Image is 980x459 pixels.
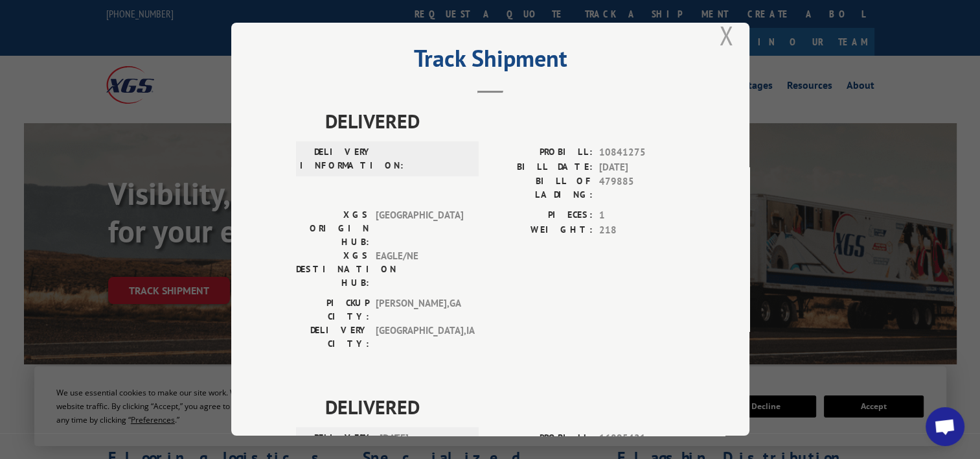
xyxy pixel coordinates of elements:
span: 1 [599,208,685,223]
div: Open chat [926,407,964,446]
h2: Track Shipment [296,49,685,74]
label: BILL DATE: [490,160,593,175]
label: DELIVERY CITY: [296,324,369,351]
span: 218 [599,223,685,238]
span: 16895421 [599,431,685,446]
span: EAGLE/NE [376,249,463,290]
label: PICKUP CITY: [296,296,369,324]
label: PROBILL: [490,431,593,446]
span: [DATE] [599,160,685,175]
label: WEIGHT: [490,223,593,238]
span: 479885 [599,174,685,202]
span: DELIVERED [325,392,685,421]
span: DELIVERED [325,106,685,135]
label: XGS ORIGIN HUB: [296,208,369,249]
label: XGS DESTINATION HUB: [296,249,369,290]
span: [GEOGRAPHIC_DATA] , IA [376,324,463,351]
label: BILL OF LADING: [490,174,593,202]
label: DELIVERY INFORMATION: [300,145,373,172]
label: PROBILL: [490,145,593,160]
span: 10841275 [599,145,685,160]
span: [PERSON_NAME] , GA [376,296,463,324]
label: PIECES: [490,208,593,223]
span: [GEOGRAPHIC_DATA] [376,208,463,249]
button: Close modal [719,18,733,53]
